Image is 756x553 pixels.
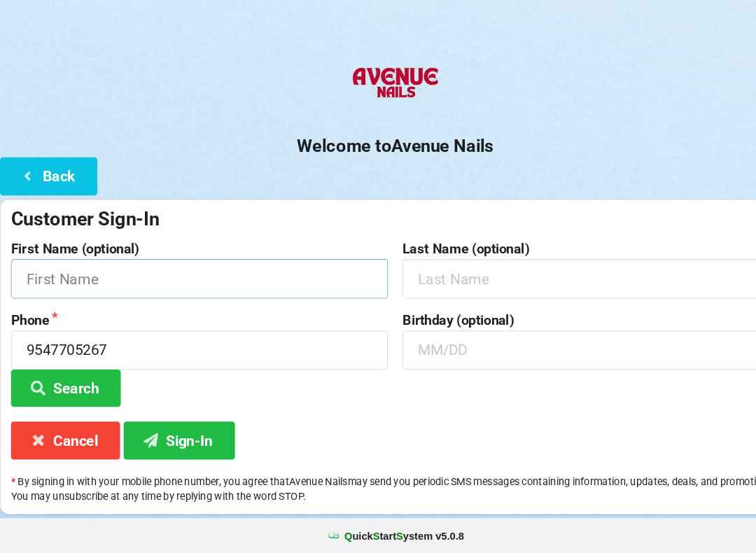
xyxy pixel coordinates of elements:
[385,323,745,337] label: Birthday (optional)
[10,477,745,505] p: By signing in with your mobile phone number, you agree that Avenue Nails may send you periodic SM...
[10,222,745,245] div: Customer Sign-In
[118,427,225,463] button: Sign-In
[10,377,115,413] button: Search
[331,76,424,132] img: AvenueNails-Logo.png
[699,10,731,20] div: Logout
[312,529,326,543] img: favicon.ico
[330,531,337,542] span: Q
[10,340,371,377] input: 1234567890
[10,272,371,309] input: First Name
[379,531,385,542] span: S
[385,255,745,269] label: Last Name (optional)
[385,340,745,377] input: MM/DD
[330,529,444,543] b: uick tart ystem v 5.0.8
[357,531,363,542] span: S
[10,323,371,337] label: Phone
[385,272,745,309] input: Last Name
[10,255,371,269] label: First Name (optional)
[10,427,115,463] button: Cancel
